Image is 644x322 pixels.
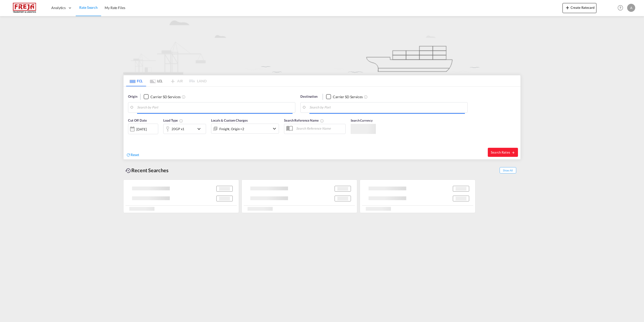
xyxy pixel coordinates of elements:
md-icon: Unchecked: Search for CY (Container Yard) services for all selected carriers.Checked : Search for... [364,95,368,99]
div: Help [616,4,627,13]
md-icon: icon-chevron-down [196,126,205,132]
span: My Rate Files [105,6,125,10]
div: 20GP x1icon-chevron-down [163,124,206,134]
div: [DATE] [136,127,147,131]
button: icon-plus 400-fgCreate Ratecard [562,3,596,13]
span: Search Reference Name [284,118,324,122]
img: new-FCL.png [123,16,521,75]
div: Freight Origin Destination Dock Stuffing [219,125,244,132]
input: Search by Port [309,104,465,111]
md-icon: icon-arrow-right [511,151,515,154]
span: Cut Off Date [128,118,147,122]
span: Load Type [163,118,183,122]
img: 586607c025bf11f083711d99603023e7.png [8,2,42,14]
input: Search by Port [137,104,293,111]
md-icon: icon-plus 400-fg [565,5,571,11]
div: 20GP x1 [172,125,184,132]
md-icon: Your search will be saved by the below given name [320,119,324,123]
div: A [627,4,635,12]
span: Origin [128,94,137,99]
span: Rate Search [79,5,98,10]
span: Search Currency [351,119,373,122]
md-datepicker: Select [128,134,132,140]
div: Recent Searches [123,165,171,176]
div: Freight Origin Destination Dock Stuffingicon-chevron-down [211,124,279,134]
input: Search Reference Name [294,125,345,132]
span: Analytics [51,5,66,10]
div: icon-refreshReset [126,152,139,158]
div: Origin Checkbox No InkUnchecked: Search for CY (Container Yard) services for all selected carrier... [124,87,520,159]
span: Destination [300,94,317,99]
md-icon: Select multiple loads to view rates [179,119,183,123]
md-icon: icon-chevron-down [271,126,277,132]
md-tab-item: LCL [146,75,166,86]
md-pagination-wrapper: Use the left and right arrow keys to navigate between tabs [126,75,207,86]
div: Carrier SD Services [333,94,363,99]
button: Search Ratesicon-arrow-right [488,148,518,157]
span: Show All [500,167,516,173]
span: Reset [131,153,139,157]
div: Carrier SD Services [150,94,180,99]
span: Help [616,4,625,12]
span: Search Rates [491,150,515,154]
md-checkbox: Checkbox No Ink [144,94,180,99]
md-checkbox: Checkbox No Ink [326,94,363,99]
div: [DATE] [128,124,158,134]
md-tab-item: FCL [126,75,146,86]
md-icon: icon-backup-restore [125,168,131,174]
md-icon: icon-refresh [126,153,131,157]
span: Locals & Custom Charges [211,118,248,122]
md-icon: Unchecked: Search for CY (Container Yard) services for all selected carriers.Checked : Search for... [182,95,186,99]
